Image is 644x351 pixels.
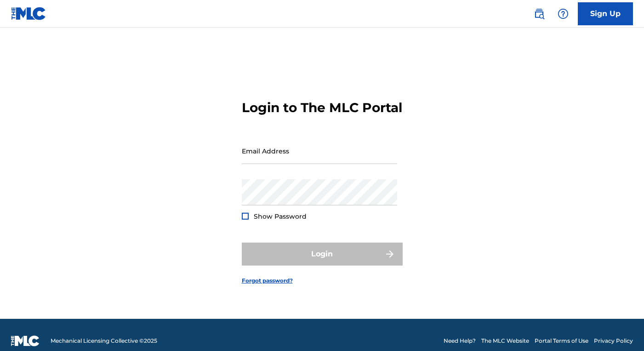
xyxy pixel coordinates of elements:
[554,5,572,23] div: Help
[578,2,633,25] a: Sign Up
[534,8,545,19] img: search
[51,337,157,345] span: Mechanical Licensing Collective © 2025
[481,337,529,345] a: The MLC Website
[444,337,476,345] a: Need Help?
[11,7,46,20] img: MLC Logo
[530,5,548,23] a: Public Search
[594,337,633,345] a: Privacy Policy
[242,277,293,285] a: Forgot password?
[558,8,569,19] img: help
[11,335,40,346] img: logo
[535,337,588,345] a: Portal Terms of Use
[254,212,307,221] span: Show Password
[242,100,402,116] h3: Login to The MLC Portal
[598,307,644,351] iframe: Chat Widget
